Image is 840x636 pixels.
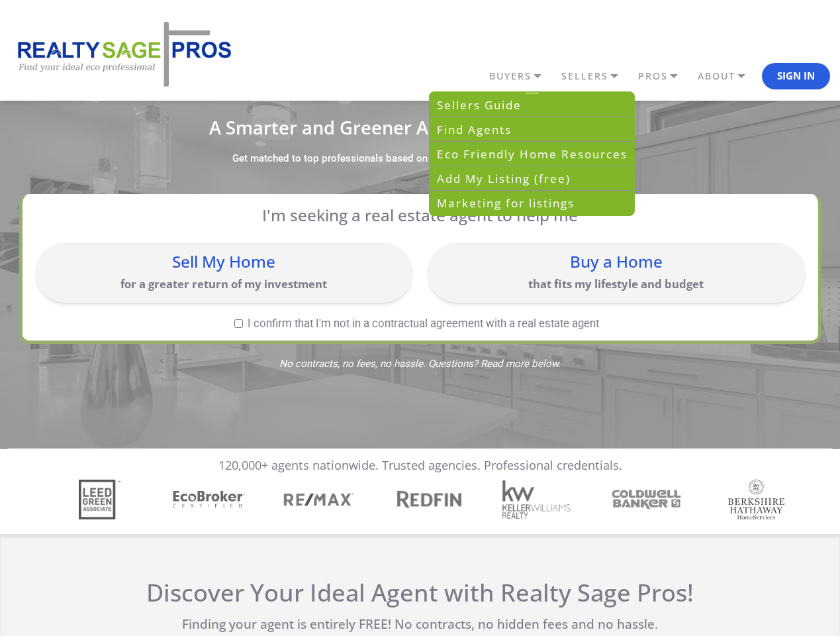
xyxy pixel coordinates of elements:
p: Finding your agent is entirely FREE! No contracts, no hidden fees and no hassle. [144,617,696,632]
img: Sponsor Logo: Remax [283,480,353,519]
img: Sponsor Logo: Ecobroker [171,488,247,511]
button: Sign In [762,63,830,89]
a: Sellers Guide [430,93,633,117]
div: BUYERS [429,91,635,216]
p: for a greater return of my investment [42,276,406,291]
a: Eco Friendly Home Resources [430,142,633,166]
input: I confirm that I'm not in a contractual agreement with a real estate agent [234,319,243,328]
a: Find Agents [430,117,633,142]
div: Buy a Home [434,254,798,270]
div: 1 / 7 [69,480,140,519]
div: 4 / 7 [397,487,468,511]
img: Sponsor Logo: Coldwell Banker [609,487,685,512]
div: Sell My Home [42,254,406,270]
a: Marketing for listings [430,191,633,215]
h1: A Smarter and Greener Approach to Real Estate. [19,119,821,136]
img: Sponsor Logo: Redfin [390,487,466,511]
h2: Discover Your Ideal Agent with Realty Sage Pros! [144,578,696,607]
p: 120,000+ agents nationwide. Trusted agencies. Professional credentials. [218,458,622,473]
a: Add My Listing (free) [430,166,633,191]
div: 6 / 7 [616,487,687,512]
p: that fits my lifestyle and budget [434,276,798,291]
img: REALTY SAGE PROS [10,20,235,89]
a: PROS [635,65,694,87]
img: Sponsor Logo: Keller Williams Realty [502,480,573,519]
a: SELLERS [558,65,635,87]
div: 5 / 7 [507,480,578,519]
div: 3 / 7 [288,480,359,519]
div: 7 / 7 [725,480,796,519]
p: I'm seeking a real estate agent to help me [53,205,787,225]
img: Sponsor Logo: Leed Green Associate [79,480,120,519]
img: Sponsor Logo: Berkshire Hathaway [728,480,785,519]
label: Get matched to top professionals based on your unique real estate needs [232,152,561,166]
label: I confirm that I'm not in a contractual agreement with a real estate agent [36,318,798,329]
a: ABOUT [694,65,762,87]
div: 2 / 7 [179,488,250,511]
span: No contracts, no fees, no hassle. Questions? Read more below. [19,359,821,369]
a: BUYERS [486,65,558,87]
